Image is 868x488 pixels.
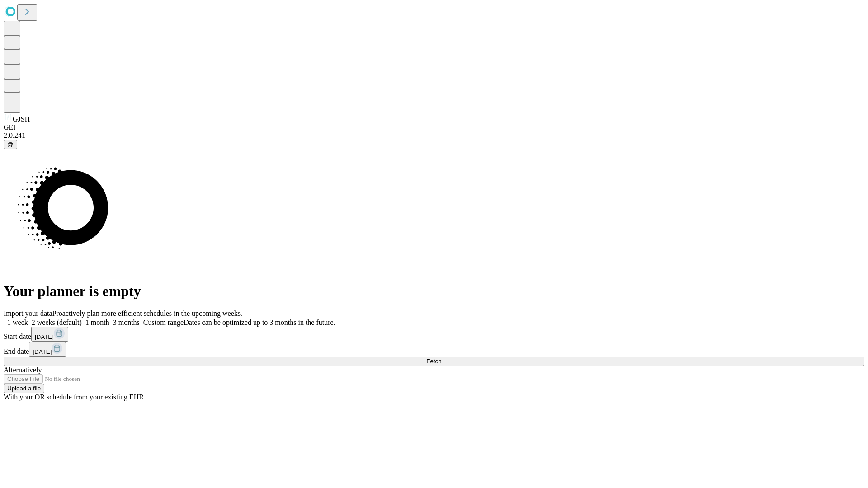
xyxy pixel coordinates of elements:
span: Import your data [4,310,52,317]
div: End date [4,342,864,357]
span: Dates can be optimized up to 3 months in the future. [184,319,335,326]
span: Proactively plan more efficient schedules in the upcoming weeks. [52,310,242,317]
div: 2.0.241 [4,131,864,140]
span: Fetch [426,358,441,365]
span: Alternatively [4,366,42,374]
button: [DATE] [31,327,68,342]
div: Start date [4,327,864,342]
button: Upload a file [4,384,44,393]
button: @ [4,140,17,149]
button: [DATE] [29,342,66,357]
span: @ [7,141,14,148]
span: 3 months [113,319,140,326]
span: [DATE] [35,333,54,340]
span: 1 week [7,319,28,326]
span: GJSH [13,115,30,123]
span: With your OR schedule from your existing EHR [4,393,144,401]
span: 1 month [85,319,109,326]
span: Custom range [143,319,184,326]
h1: Your planner is empty [4,283,864,300]
div: GEI [4,123,864,131]
span: [DATE] [33,348,52,355]
span: 2 weeks (default) [32,319,82,326]
button: Fetch [4,357,864,366]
